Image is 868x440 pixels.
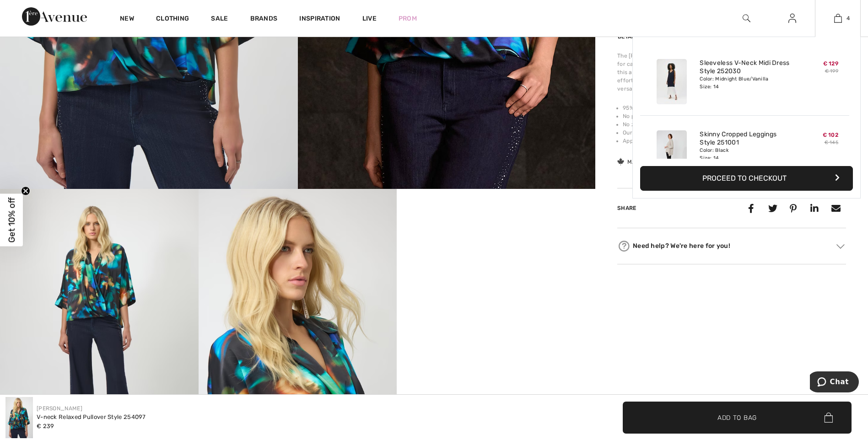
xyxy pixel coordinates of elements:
a: Brands [250,15,278,24]
div: Made in [GEOGRAPHIC_DATA] [617,158,709,166]
a: Sign In [781,13,803,24]
li: No zipper [623,120,846,129]
video: Your browser does not support the video tag. [397,189,595,288]
span: € 129 [823,60,839,67]
div: Color: Black Size: 14 [700,147,790,161]
button: Close teaser [21,187,30,196]
span: Add to Bag [717,413,757,422]
span: Get 10% off [6,198,17,243]
span: € 102 [823,132,839,138]
a: Sleeveless V-Neck Midi Dress Style 252030 [700,59,790,75]
a: New [120,15,134,24]
a: [PERSON_NAME] [37,405,82,412]
a: Live [362,14,377,23]
span: 4 [846,14,850,22]
img: 1ère Avenue [22,7,87,26]
img: Arrow2.svg [836,244,845,248]
img: search the website [743,13,750,24]
li: 95% Polyester (Recycled), 5% Spandex [623,104,846,112]
div: Need help? We're here for you! [617,239,846,253]
s: € 145 [825,140,839,145]
img: V-Neck Relaxed Pullover Style 254097 [5,397,33,438]
s: € 199 [825,68,839,74]
button: Add to Bag [623,402,852,434]
div: V-neck Relaxed Pullover Style 254097 [37,413,146,422]
li: No pockets [623,112,846,120]
a: Skinny Cropped Leggings Style 251001 [700,130,790,147]
img: My Info [788,13,796,24]
span: Inspiration [299,15,340,24]
div: Color: Midnight Blue/Vanilla Size: 14 [700,75,790,90]
img: My Bag [834,13,842,24]
span: Share [617,205,636,211]
iframe: Opens a widget where you can chat to one of our agents [810,371,859,394]
button: Proceed to Checkout [640,166,853,191]
span: € 239 [37,423,54,429]
img: Skinny Cropped Leggings Style 251001 [657,130,687,176]
li: Approximate length (size 12): 27" - 69 cm [623,137,846,145]
a: Sale [211,15,228,24]
img: Bag.svg [824,413,833,423]
a: 4 [815,13,860,24]
a: Clothing [156,15,189,24]
div: The [PERSON_NAME] pullover combines relaxed fit and hip-length comfort, perfect for casual outing... [617,52,846,93]
li: Our model is 5'9"/175 cm and wears a size 6. [623,129,846,137]
img: Sleeveless V-Neck Midi Dress Style 252030 [657,59,687,104]
a: Prom [399,14,417,23]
